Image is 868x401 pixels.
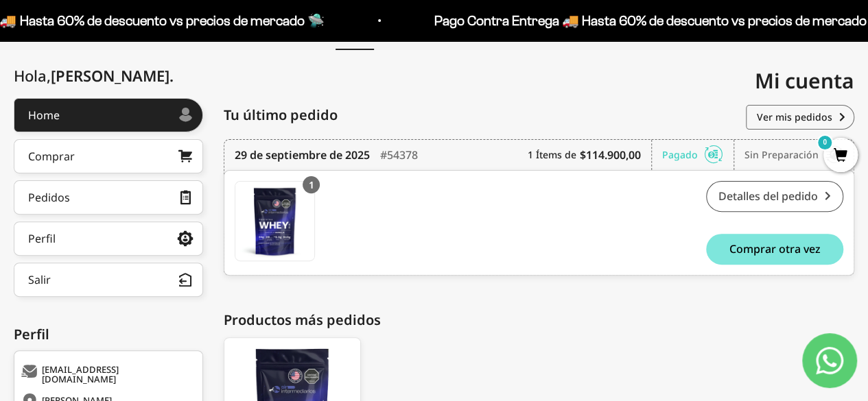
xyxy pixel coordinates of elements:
[744,140,843,170] div: Sin preparación
[169,65,174,86] span: .
[14,139,203,173] a: Comprar
[235,182,314,260] img: Translation missing: es.Proteína Whey - Vainilla / 2 libras (910g)
[380,140,418,170] div: #54378
[662,140,734,170] div: Pagado
[28,192,70,203] div: Pedidos
[528,140,652,170] div: 1 Ítems de
[755,66,854,95] span: Mi cuenta
[706,181,843,212] a: Detalles del pedido
[580,147,641,163] b: $114.900,00
[28,110,60,121] div: Home
[14,98,203,132] a: Home
[28,151,75,162] div: Comprar
[224,105,338,125] span: Tu último pedido
[14,263,203,297] button: Salir
[14,324,203,345] div: Perfil
[706,234,843,265] button: Comprar otra vez
[823,149,858,164] a: 0
[14,221,203,256] a: Perfil
[28,274,51,285] div: Salir
[746,105,854,130] a: Ver mis pedidos
[235,147,370,163] time: 29 de septiembre de 2025
[817,134,833,151] mark: 0
[303,176,320,193] div: 1
[28,233,56,244] div: Perfil
[51,65,174,86] span: [PERSON_NAME]
[224,310,854,330] div: Productos más pedidos
[14,67,174,84] div: Hola,
[14,180,203,215] a: Pedidos
[729,243,821,254] span: Comprar otra vez
[235,181,315,261] a: Proteína Whey - Vainilla / 2 libras (910g)
[21,365,192,384] div: [EMAIL_ADDRESS][DOMAIN_NAME]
